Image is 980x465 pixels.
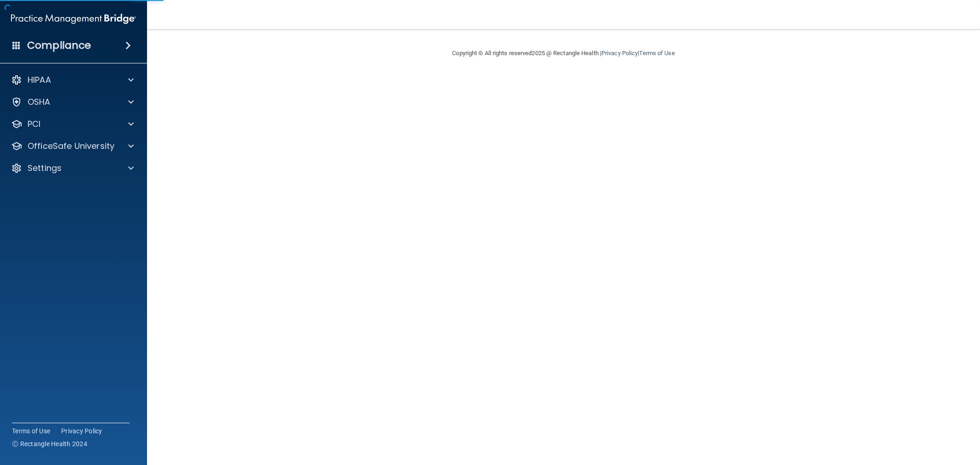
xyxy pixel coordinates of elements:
[61,426,102,436] a: Privacy Policy
[28,74,51,85] p: HIPAA
[28,163,62,174] p: Settings
[11,141,134,152] a: OfficeSafe University
[28,119,40,130] p: PCI
[27,39,91,52] h4: Compliance
[639,50,674,57] a: Terms of Use
[28,96,51,108] p: OSHA
[11,119,134,130] a: PCI
[11,74,134,85] a: HIPAA
[28,141,114,152] p: OfficeSafe University
[11,163,134,174] a: Settings
[11,96,134,108] a: OSHA
[12,426,50,436] a: Terms of Use
[12,439,87,448] span: Ⓒ Rectangle Health 2024
[396,39,731,68] div: Copyright © All rights reserved 2025 @ Rectangle Health | |
[11,10,136,28] img: PMB logo
[601,50,638,57] a: Privacy Policy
